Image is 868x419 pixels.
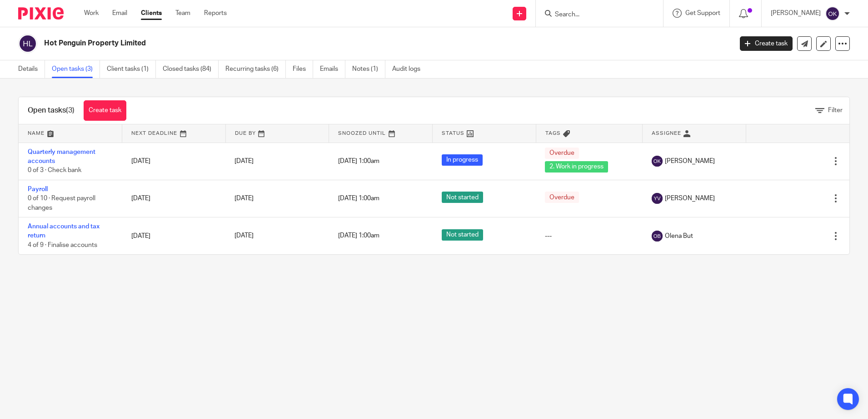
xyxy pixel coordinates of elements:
span: Tags [545,131,561,136]
span: Get Support [685,10,720,16]
span: Status [442,131,464,136]
span: [DATE] 1:00am [338,233,379,239]
span: [DATE] [234,195,254,202]
span: 2. Work in progress [545,161,608,173]
span: In progress [442,154,483,166]
img: svg%3E [18,34,37,53]
span: Not started [442,229,483,241]
span: (3) [66,107,75,114]
a: Notes (1) [352,60,385,78]
img: Pixie [18,7,64,20]
img: svg%3E [652,231,663,242]
a: Closed tasks (84) [163,60,219,78]
div: --- [545,232,633,241]
span: [DATE] 1:00am [338,195,379,202]
a: Quarterly management accounts [28,149,95,164]
a: Files [293,60,313,78]
h1: Open tasks [28,106,75,115]
span: [DATE] 1:00am [338,158,379,164]
img: svg%3E [652,156,663,167]
span: [PERSON_NAME] [665,157,715,166]
span: 4 of 9 · Finalise accounts [28,242,97,248]
a: Client tasks (1) [107,60,156,78]
a: Payroll [28,186,48,192]
span: [PERSON_NAME] [665,194,715,203]
span: Overdue [545,192,579,203]
span: Not started [442,192,483,203]
a: Team [175,9,190,18]
a: Reports [204,9,227,18]
span: [DATE] [234,233,254,239]
img: svg%3E [825,6,840,21]
a: Clients [141,9,162,18]
a: Emails [320,60,345,78]
span: 0 of 10 · Request payroll changes [28,195,95,211]
span: Filter [828,107,843,113]
span: Snoozed Until [338,131,386,136]
td: [DATE] [122,217,226,255]
a: Email [112,9,127,18]
a: Work [84,9,99,18]
span: [DATE] [234,158,254,164]
span: Overdue [545,148,579,159]
img: svg%3E [652,193,663,204]
a: Create task [84,100,126,121]
a: Recurring tasks (6) [225,60,286,78]
a: Create task [740,36,793,51]
input: Search [554,11,636,19]
a: Details [18,60,45,78]
span: 0 of 3 · Check bank [28,167,81,173]
td: [DATE] [122,180,226,217]
a: Audit logs [392,60,427,78]
a: Open tasks (3) [52,60,100,78]
p: [PERSON_NAME] [771,9,821,18]
td: [DATE] [122,143,226,180]
a: Annual accounts and tax return [28,223,100,239]
h2: Hot Penguin Property Limited [44,39,590,48]
span: Olena But [665,232,693,241]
